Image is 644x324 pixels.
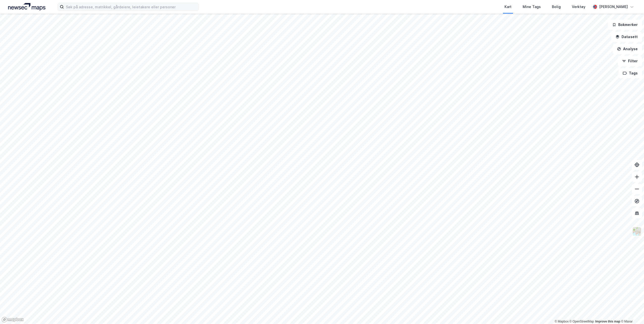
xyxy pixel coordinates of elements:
div: Kart [504,4,512,10]
a: Improve this map [595,320,620,323]
input: Søk på adresse, matrikkel, gårdeiere, leietakere eller personer [64,3,199,11]
div: Verktøy [572,4,585,10]
button: Tags [619,68,642,78]
button: Datasett [611,32,642,42]
a: Mapbox homepage [2,317,24,322]
a: OpenStreetMap [570,320,594,323]
img: Z [632,227,642,236]
iframe: Chat Widget [619,300,644,324]
div: Mine Tags [523,4,541,10]
div: [PERSON_NAME] [599,4,628,10]
a: Mapbox [555,320,569,323]
div: Bolig [552,4,561,10]
img: logo.a4113a55bc3d86da70a041830d287a7e.svg [8,3,45,11]
button: Bokmerker [608,20,642,30]
button: Analyse [613,44,642,54]
button: Filter [618,56,642,66]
